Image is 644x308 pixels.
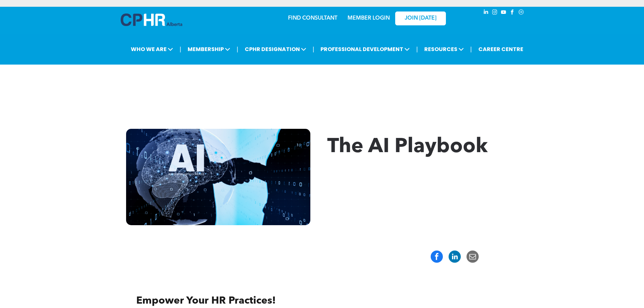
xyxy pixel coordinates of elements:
[405,15,436,22] span: JOIN [DATE]
[416,42,418,56] li: |
[121,14,182,26] img: A blue and white logo for cp alberta
[243,43,308,55] span: CPHR DESIGNATION
[482,8,490,18] a: linkedin
[186,43,232,55] span: MEMBERSHIP
[395,11,446,25] a: JOIN [DATE]
[348,16,390,21] a: MEMBER LOGIN
[180,42,181,56] li: |
[500,8,507,18] a: youtube
[491,8,499,18] a: instagram
[327,137,488,157] span: The AI Playbook
[237,42,238,56] li: |
[136,296,276,306] span: Empower Your HR Practices!
[422,43,466,55] span: RESOURCES
[476,43,525,55] a: CAREER CENTRE
[288,16,337,21] a: FIND CONSULTANT
[313,42,314,56] li: |
[318,43,412,55] span: PROFESSIONAL DEVELOPMENT
[129,43,175,55] span: WHO WE ARE
[509,8,516,18] a: facebook
[470,42,472,56] li: |
[518,8,525,18] a: Social network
